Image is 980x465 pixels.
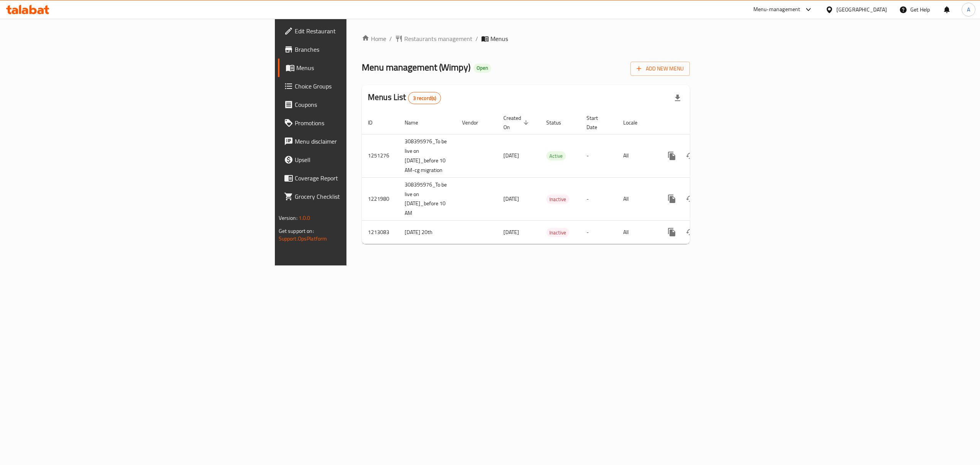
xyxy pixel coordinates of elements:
[546,228,569,237] div: Inactive
[681,147,699,165] button: Change Status
[295,45,433,54] span: Branches
[362,111,742,244] table: enhanced table
[408,92,441,104] div: Total records count
[278,95,439,114] a: Coupons
[474,64,491,73] div: Open
[295,118,433,128] span: Promotions
[474,65,491,71] span: Open
[503,194,519,204] span: [DATE]
[296,63,433,72] span: Menus
[278,169,439,187] a: Coverage Report
[503,113,531,132] span: Created On
[299,213,310,223] span: 1.0.0
[368,118,382,127] span: ID
[295,192,433,201] span: Grocery Checklist
[681,190,699,208] button: Change Status
[637,64,684,74] span: Add New Menu
[408,95,441,102] span: 3 record(s)
[278,187,439,206] a: Grocery Checklist
[546,118,571,127] span: Status
[668,89,687,107] div: Export file
[295,174,433,183] span: Coverage Report
[362,34,690,43] nav: breadcrumb
[368,92,441,104] h2: Menus List
[295,26,433,36] span: Edit Restaurant
[663,147,681,165] button: more
[546,152,566,160] span: Active
[580,134,617,177] td: -
[546,228,569,237] span: Inactive
[663,223,681,241] button: more
[405,118,428,127] span: Name
[663,190,681,208] button: more
[279,234,327,244] a: Support.OpsPlatform
[279,226,314,236] span: Get support on:
[617,177,657,221] td: All
[278,151,439,169] a: Upsell
[617,221,657,244] td: All
[630,62,690,76] button: Add New Menu
[967,5,970,14] span: A
[295,82,433,91] span: Choice Groups
[617,134,657,177] td: All
[546,151,566,160] div: Active
[278,22,439,40] a: Edit Restaurant
[279,213,297,223] span: Version:
[623,118,647,127] span: Locale
[503,227,519,237] span: [DATE]
[295,100,433,109] span: Coupons
[546,195,569,204] span: Inactive
[475,34,478,43] li: /
[657,111,742,134] th: Actions
[490,34,508,43] span: Menus
[278,77,439,95] a: Choice Groups
[753,5,800,14] div: Menu-management
[295,137,433,146] span: Menu disclaimer
[278,132,439,151] a: Menu disclaimer
[580,177,617,221] td: -
[580,221,617,244] td: -
[278,114,439,132] a: Promotions
[462,118,488,127] span: Vendor
[586,113,608,132] span: Start Date
[681,223,699,241] button: Change Status
[278,40,439,59] a: Branches
[503,151,519,160] span: [DATE]
[295,155,433,164] span: Upsell
[836,5,887,14] div: [GEOGRAPHIC_DATA]
[278,59,439,77] a: Menus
